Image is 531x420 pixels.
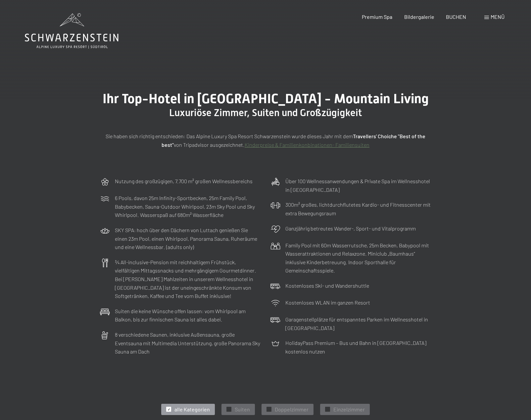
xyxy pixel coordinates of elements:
[100,132,431,149] p: Sie haben sich richtig entschieden: Das Alpine Luxury Spa Resort Schwarzenstein wurde dieses Jahr...
[174,406,210,413] span: alle Kategorien
[115,258,261,300] p: ¾ All-inclusive-Pension mit reichhaltigem Frühstück, vielfältigen Mittagssnacks und mehrgängigem ...
[285,224,416,233] p: Ganzjährig betreutes Wander-, Sport- und Vitalprogramm
[326,407,329,412] span: ✓
[285,339,431,356] p: HolidayPass Premium – Bus und Bahn in [GEOGRAPHIC_DATA] kostenlos nutzen
[285,315,431,332] p: Garagenstellplätze für entspanntes Parken im Wellnesshotel in [GEOGRAPHIC_DATA]
[491,14,505,20] span: Menü
[235,406,250,413] span: Suiten
[285,200,431,217] p: 300m² großes, lichtdurchflutetes Kardio- und Fitnesscenter mit extra Bewegungsraum
[168,407,170,412] span: ✓
[228,407,230,412] span: ✓
[115,307,261,324] p: Suiten die keine Wünsche offen lassen: vom Whirlpool am Balkon, bis zur finnischen Sauna ist alle...
[245,142,369,148] a: Kinderpreise & Familienkonbinationen- Familiensuiten
[268,407,270,412] span: ✓
[162,133,425,148] strong: Travellers' Choiche "Best of the best"
[285,298,370,307] p: Kostenloses WLAN im ganzen Resort
[115,177,253,186] p: Nutzung des großzügigen, 7.700 m² großen Wellnessbereichs
[103,91,429,106] span: Ihr Top-Hotel in [GEOGRAPHIC_DATA] - Mountain Living
[333,406,365,413] span: Einzelzimmer
[115,330,261,356] p: 8 verschiedene Saunen, inklusive Außensauna, große Eventsauna mit Multimedia Unterstützung, große...
[362,14,392,20] a: Premium Spa
[446,14,466,20] a: BUCHEN
[169,107,362,118] span: Luxuriöse Zimmer, Suiten und Großzügigkeit
[404,14,434,20] a: Bildergalerie
[285,177,431,194] p: Über 100 Wellnessanwendungen & Private Spa im Wellnesshotel in [GEOGRAPHIC_DATA]
[115,194,261,219] p: 6 Pools, davon 25m Infinity-Sportbecken, 25m Family Pool, Babybecken, Sauna-Outdoor Whirlpool, 23...
[275,406,309,413] span: Doppelzimmer
[285,241,431,275] p: Family Pool mit 60m Wasserrutsche, 25m Becken, Babypool mit Wasserattraktionen und Relaxzone. Min...
[115,226,261,251] p: SKY SPA: hoch über den Dächern von Luttach genießen Sie einen 23m Pool, einen Whirlpool, Panorama...
[285,281,369,290] p: Kostenloses Ski- und Wandershuttle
